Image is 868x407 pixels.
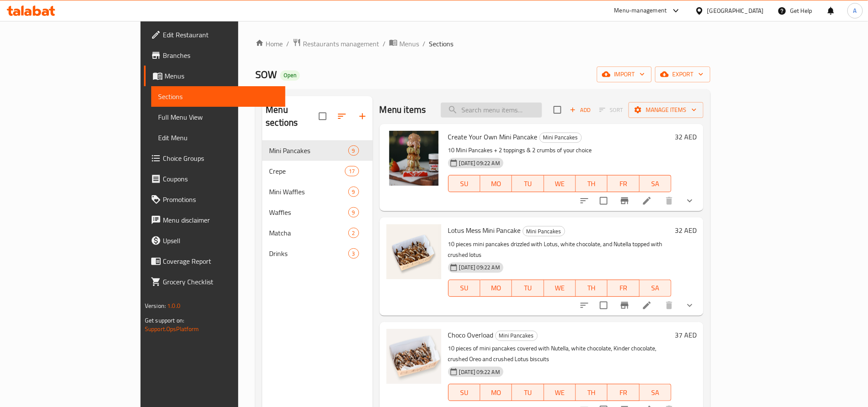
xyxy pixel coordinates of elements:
[386,329,441,384] img: Choco Overload
[685,196,695,206] svg: Show Choices
[548,282,572,294] span: WE
[383,39,386,49] li: /
[163,256,278,266] span: Coverage Report
[540,133,581,142] span: Mini Pancakes
[594,103,629,117] span: Select section first
[266,103,318,129] h2: Menu sections
[303,39,379,49] span: Restaurants management
[707,6,764,15] div: [GEOGRAPHIC_DATA]
[262,202,372,223] div: Waffles9
[144,169,285,189] a: Coupons
[144,230,285,251] a: Upsell
[422,39,425,49] li: /
[642,196,652,206] a: Edit menu item
[675,329,697,341] h6: 37 AED
[269,207,348,217] span: Waffles
[380,103,426,116] h2: Menu items
[158,133,278,143] span: Edit Menu
[629,102,703,118] button: Manage items
[484,386,509,399] span: MO
[145,323,199,335] a: Support.OpsPlatform
[163,174,278,184] span: Coupons
[144,45,285,66] a: Branches
[144,148,285,169] a: Choice Groups
[853,6,857,15] span: A
[167,300,180,311] span: 1.0.0
[280,72,300,79] span: Open
[448,145,671,156] p: 10 Mini Pancakes + 2 toppings & 2 crumbs of your choice
[512,280,544,297] button: TU
[349,229,359,237] span: 2
[614,190,635,211] button: Branch-specific-item
[269,166,345,176] div: Crepe
[495,331,538,341] div: Mini Pancakes
[604,69,645,80] span: import
[496,331,537,341] span: Mini Pancakes
[349,147,359,155] span: 9
[349,250,359,258] span: 3
[441,103,542,118] input: search
[515,178,540,190] span: TU
[293,38,379,49] a: Restaurants management
[566,103,594,117] button: Add
[348,145,359,156] div: items
[548,101,566,119] span: Select section
[544,384,576,401] button: WE
[399,39,419,49] span: Menus
[579,178,604,190] span: TH
[262,181,372,202] div: Mini Waffles9
[480,384,512,401] button: MO
[595,192,613,210] span: Select to update
[163,194,278,205] span: Promotions
[579,282,604,294] span: TH
[544,280,576,297] button: WE
[349,188,359,196] span: 9
[569,105,592,115] span: Add
[389,38,419,49] a: Menus
[151,86,285,107] a: Sections
[280,70,300,81] div: Open
[448,329,494,341] span: Choco Overload
[269,228,348,238] div: Matcha
[348,207,359,217] div: items
[255,38,710,49] nav: breadcrumb
[611,282,636,294] span: FR
[675,131,697,143] h6: 32 AED
[158,91,278,102] span: Sections
[597,66,652,82] button: import
[679,190,700,211] button: show more
[269,248,348,259] span: Drinks
[448,239,671,260] p: 10 pieces mini pancakes drizzled with Lotus, white chocolate, and Nutella topped with crushed lotus
[642,300,652,311] a: Edit menu item
[576,280,608,297] button: TH
[348,187,359,197] div: items
[262,137,372,267] nav: Menu sections
[144,66,285,86] a: Menus
[452,386,477,399] span: SU
[643,282,668,294] span: SA
[675,224,697,236] h6: 32 AED
[269,145,348,156] span: Mini Pancakes
[151,107,285,127] a: Full Menu View
[640,175,671,192] button: SA
[608,175,639,192] button: FR
[352,106,373,127] button: Add section
[332,106,352,127] span: Sort sections
[452,282,477,294] span: SU
[456,263,503,271] span: [DATE] 09:22 AM
[144,24,285,45] a: Edit Restaurant
[314,107,332,125] span: Select all sections
[576,175,608,192] button: TH
[548,386,572,399] span: WE
[576,384,608,401] button: TH
[348,248,359,259] div: items
[640,280,671,297] button: SA
[484,282,509,294] span: MO
[429,39,453,49] span: Sections
[163,215,278,225] span: Menu disclaimer
[262,223,372,243] div: Matcha2
[145,315,184,326] span: Get support on:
